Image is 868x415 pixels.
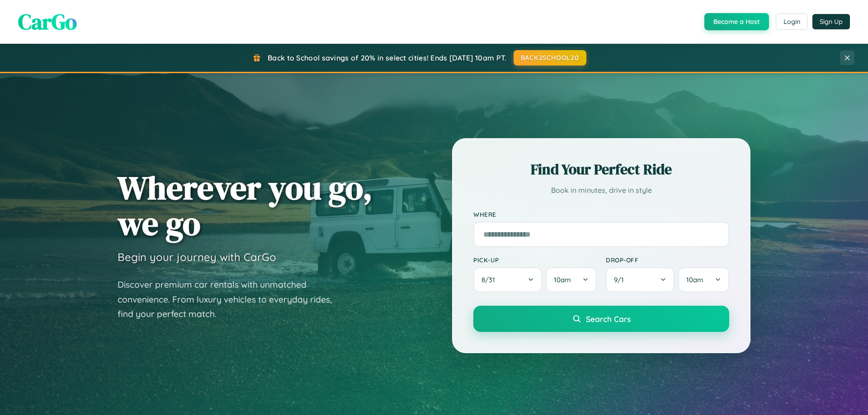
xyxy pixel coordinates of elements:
label: Where [473,210,729,218]
span: 10am [686,275,703,284]
button: Sign Up [812,14,850,29]
span: 10am [554,275,571,284]
p: Discover premium car rentals with unmatched convenience. From luxury vehicles to everyday rides, ... [118,277,344,322]
span: Back to School savings of 20% in select cities! Ends [DATE] 10am PT. [268,53,506,62]
span: 8 / 31 [481,275,500,284]
button: 9/1 [606,267,675,292]
label: Drop-off [606,256,729,264]
button: Search Cars [473,306,729,332]
button: Become a Host [704,13,769,30]
label: Pick-up [473,256,597,264]
p: Book in minutes, drive in style [473,184,729,197]
h2: Find Your Perfect Ride [473,159,729,179]
span: CarGo [18,7,77,37]
button: Login [776,14,808,30]
button: 10am [678,267,729,292]
button: 8/31 [473,267,542,292]
h3: Begin your journey with CarGo [118,250,276,264]
h1: Wherever you go, we go [118,170,373,241]
button: BACK2SCHOOL20 [514,50,586,65]
span: 9 / 1 [614,275,628,284]
span: Search Cars [586,314,631,324]
button: 10am [546,267,597,292]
